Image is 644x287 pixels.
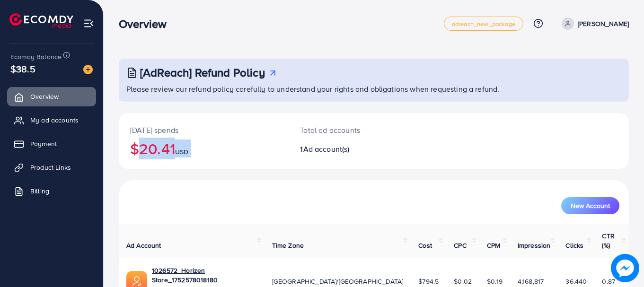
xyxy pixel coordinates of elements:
a: Overview [7,87,96,106]
a: adreach_new_package [444,17,523,31]
a: My ad accounts [7,111,96,130]
h3: [AdReach] Refund Policy [140,66,265,79]
span: Time Zone [272,241,304,250]
span: $794.5 [418,277,439,286]
span: 36,440 [565,277,587,286]
span: Impression [518,241,551,250]
a: Product Links [7,158,96,177]
span: CTR (%) [602,231,614,250]
span: Overview [30,92,59,101]
span: CPM [487,241,500,250]
span: $0.02 [454,277,472,286]
h3: Overview [119,17,174,31]
h2: 1 [300,145,405,154]
a: 1026572_Horizen Store_1752578018180 [152,266,257,285]
span: 4,168,817 [518,277,544,286]
span: Ad Account [126,241,161,250]
span: My ad accounts [30,115,79,125]
span: Clicks [565,241,583,250]
a: Payment [7,134,96,153]
img: image [611,254,639,282]
span: Billing [30,186,49,196]
span: Ad account(s) [303,144,350,154]
span: 0.87 [602,277,615,286]
span: [GEOGRAPHIC_DATA]/[GEOGRAPHIC_DATA] [272,277,404,286]
span: Ecomdy Balance [10,52,62,61]
img: menu [83,18,94,29]
span: CPC [454,241,466,250]
img: image [83,65,93,74]
span: Cost [418,241,432,250]
h2: $20.41 [130,139,277,157]
p: Total ad accounts [300,124,405,136]
span: Payment [30,139,57,148]
p: [PERSON_NAME] [578,18,629,29]
span: USD [175,147,188,157]
img: logo [9,13,73,28]
span: New Account [571,202,610,209]
span: $38.5 [10,62,35,76]
span: adreach_new_package [452,21,515,27]
a: [PERSON_NAME] [558,17,629,30]
p: [DATE] spends [130,124,277,136]
span: $0.19 [487,277,503,286]
p: Please review our refund policy carefully to understand your rights and obligations when requesti... [126,83,623,95]
a: Billing [7,182,96,200]
span: Product Links [30,163,71,172]
button: New Account [561,197,619,214]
